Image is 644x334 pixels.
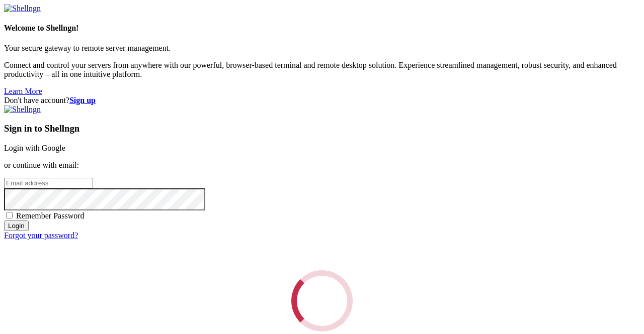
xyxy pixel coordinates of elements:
[4,178,93,188] input: Email address
[4,61,640,79] p: Connect and control your servers from anywhere with our powerful, browser-based terminal and remo...
[4,161,640,170] p: or continue with email:
[4,4,41,13] img: Shellngn
[69,96,96,104] a: Sign up
[4,220,29,231] input: Login
[4,87,42,95] a: Learn More
[16,211,85,220] span: Remember Password
[6,212,13,218] input: Remember Password
[4,231,78,240] a: Forgot your password?
[4,44,640,53] p: Your secure gateway to remote server management.
[288,267,355,334] div: Loading...
[4,123,640,134] h3: Sign in to Shellngn
[4,105,41,114] img: Shellngn
[4,144,65,152] a: Login with Google
[4,96,640,105] div: Don't have account?
[4,24,640,33] h4: Welcome to Shellngn!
